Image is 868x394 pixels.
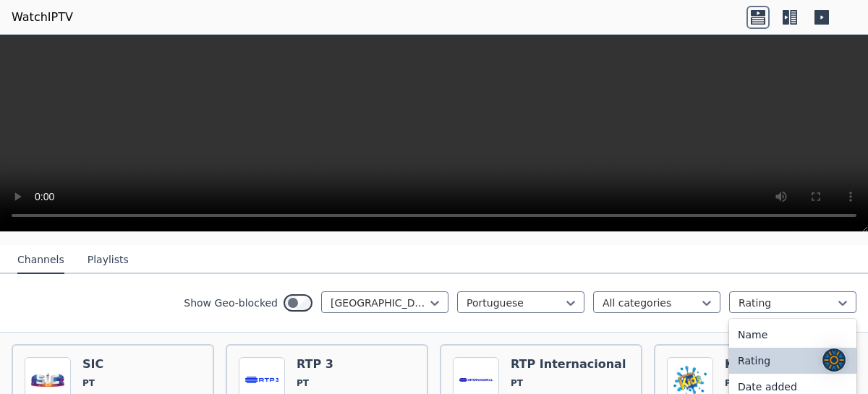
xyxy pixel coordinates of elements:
h6: RTP 3 [297,357,360,372]
span: PT [511,377,523,389]
h6: Kuriakos Kids [725,357,839,372]
label: Show Geo-blocked [184,296,278,310]
a: WatchIPTV [12,9,73,26]
div: Rating [729,348,856,374]
h6: SIC [82,357,146,372]
button: Playlists [88,247,129,274]
span: PT [82,377,95,389]
div: Name [729,322,856,348]
span: PT [725,377,737,389]
button: Channels [17,247,64,274]
span: PT [297,377,309,389]
h6: RTP Internacional [511,357,626,372]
